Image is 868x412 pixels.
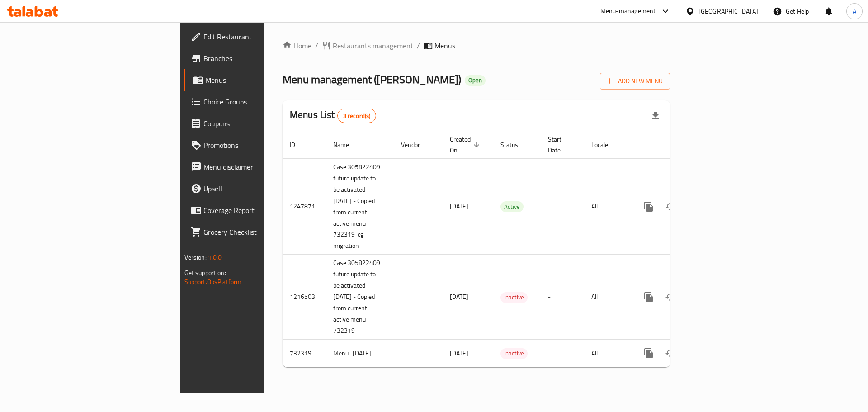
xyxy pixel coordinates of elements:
a: Coverage Report [184,199,325,221]
div: Menu-management [600,6,656,17]
div: Export file [645,105,666,127]
a: Edit Restaurant [184,26,325,47]
td: - [541,340,584,367]
div: [GEOGRAPHIC_DATA] [698,6,758,16]
span: Name [333,139,361,150]
span: 1.0.0 [208,251,222,263]
span: Inactive [500,292,528,303]
span: Restaurants management [333,40,413,51]
span: 3 record(s) [338,112,376,120]
div: Active [500,201,524,212]
a: Menu disclaimer [184,156,325,178]
span: Branches [203,53,318,64]
a: Menus [184,69,325,91]
a: Branches [184,47,325,69]
span: Open [465,76,486,84]
td: All [584,255,631,340]
th: Actions [631,131,732,159]
span: [DATE] [450,291,468,303]
a: Promotions [184,134,325,156]
span: Menu disclaimer [203,161,318,172]
span: A [853,6,856,16]
div: Total records count [337,109,377,123]
span: Locale [591,139,620,150]
span: Active [500,202,524,212]
span: Edit Restaurant [203,31,318,42]
button: Change Status [660,342,681,364]
span: Upsell [203,183,318,194]
table: enhanced table [283,131,732,368]
span: Start Date [548,134,573,156]
nav: breadcrumb [283,40,670,51]
td: Menu_[DATE] [326,340,394,367]
a: Upsell [184,178,325,199]
span: Vendor [401,139,432,150]
td: Case 305822409 future update to be activated [DATE] - Copied from current active menu 732319 [326,255,394,340]
td: All [584,340,631,367]
button: more [638,196,660,218]
div: Inactive [500,348,528,359]
div: Open [465,75,486,86]
span: Grocery Checklist [203,227,318,237]
span: ID [290,139,307,150]
span: Add New Menu [607,76,663,87]
span: Get support on: [184,267,226,279]
td: Case 305822409 future update to be activated [DATE] - Copied from current active menu 732319-cg m... [326,158,394,255]
span: Promotions [203,140,318,151]
a: Restaurants management [322,40,413,51]
h2: Menus List [290,108,376,123]
li: / [417,40,420,51]
span: Coupons [203,118,318,129]
td: - [541,255,584,340]
button: more [638,286,660,308]
div: Inactive [500,292,528,303]
a: Choice Groups [184,91,325,113]
span: Coverage Report [203,205,318,216]
span: [DATE] [450,200,468,212]
span: Menus [205,75,318,85]
td: All [584,158,631,255]
a: Support.OpsPlatform [184,276,242,288]
button: Add New Menu [600,73,670,90]
a: Grocery Checklist [184,221,325,243]
span: Menu management ( [PERSON_NAME] ) [283,69,461,90]
span: Status [500,139,530,150]
td: - [541,158,584,255]
span: Version: [184,251,207,263]
span: Choice Groups [203,96,318,107]
button: more [638,342,660,364]
span: Created On [450,134,482,156]
a: Coupons [184,113,325,134]
span: Menus [434,40,455,51]
span: Inactive [500,348,528,359]
button: Change Status [660,196,681,218]
span: [DATE] [450,347,468,359]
